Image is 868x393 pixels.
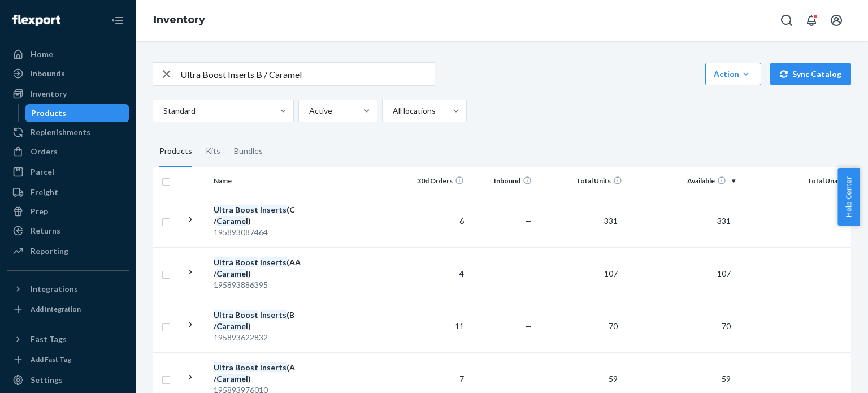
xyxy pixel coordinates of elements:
[31,283,78,295] div: Integrations
[180,63,435,85] input: Search inventory by name or sku
[216,269,248,278] em: Caramel
[31,245,68,257] div: Reporting
[7,280,129,298] button: Integrations
[705,63,761,85] button: Action
[235,205,258,214] em: Boost
[145,4,214,37] ol: breadcrumbs
[401,300,468,352] td: 11
[235,257,258,267] em: Boost
[7,353,129,366] a: Add Fast Tag
[31,88,67,100] div: Inventory
[536,167,627,195] th: Total Units
[235,310,258,319] em: Boost
[31,49,53,60] div: Home
[627,167,740,195] th: Available
[162,105,163,116] input: Standard
[717,321,735,331] span: 70
[775,9,798,32] button: Open Search Box
[31,304,81,314] div: Add Integration
[25,104,129,122] a: Products
[7,163,129,181] a: Parcel
[392,105,393,116] input: All locations
[31,127,90,138] div: Replenishments
[717,374,735,383] span: 59
[600,216,622,226] span: 331
[260,205,287,214] em: Inserts
[214,204,332,227] div: (C / )
[154,14,205,26] a: Inventory
[7,330,129,348] button: Fast Tags
[825,9,848,32] button: Open account menu
[216,321,248,331] em: Caramel
[7,303,129,316] a: Add Integration
[525,374,532,383] span: —
[401,247,468,300] td: 4
[401,167,468,195] th: 30d Orders
[31,334,67,345] div: Fast Tags
[604,321,622,331] span: 70
[31,374,63,386] div: Settings
[604,374,622,383] span: 59
[216,374,248,383] em: Caramel
[214,332,332,343] div: 195893622832
[214,227,332,238] div: 195893087464
[260,310,287,319] em: Inserts
[260,362,287,372] em: Inserts
[31,146,58,157] div: Orders
[214,362,233,372] em: Ultra
[214,309,332,332] div: (B / )
[770,63,851,85] button: Sync Catalog
[31,166,54,178] div: Parcel
[31,107,66,119] div: Products
[468,167,536,195] th: Inbound
[7,142,129,161] a: Orders
[800,9,823,32] button: Open notifications
[837,168,860,226] button: Help Center
[31,68,65,79] div: Inbounds
[234,136,263,167] div: Bundles
[214,257,233,267] em: Ultra
[260,257,287,267] em: Inserts
[214,279,332,291] div: 195893886395
[525,269,532,278] span: —
[31,206,48,217] div: Prep
[7,371,129,389] a: Settings
[31,225,60,236] div: Returns
[209,167,336,195] th: Name
[713,216,735,226] span: 331
[214,257,332,279] div: (AA / )
[7,45,129,63] a: Home
[159,136,192,167] div: Products
[214,362,332,385] div: (A / )
[235,362,258,372] em: Boost
[7,242,129,260] a: Reporting
[31,187,58,198] div: Freight
[401,195,468,247] td: 6
[525,321,532,331] span: —
[7,85,129,103] a: Inventory
[7,123,129,141] a: Replenishments
[7,222,129,240] a: Returns
[7,64,129,83] a: Inbounds
[525,216,532,226] span: —
[216,216,248,226] em: Caramel
[31,355,71,364] div: Add Fast Tag
[600,269,622,278] span: 107
[106,9,129,32] button: Close Navigation
[713,269,735,278] span: 107
[214,310,233,319] em: Ultra
[206,136,220,167] div: Kits
[214,205,233,214] em: Ultra
[12,15,60,26] img: Flexport logo
[7,202,129,221] a: Prep
[308,105,309,116] input: Active
[7,183,129,201] a: Freight
[714,68,753,80] div: Action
